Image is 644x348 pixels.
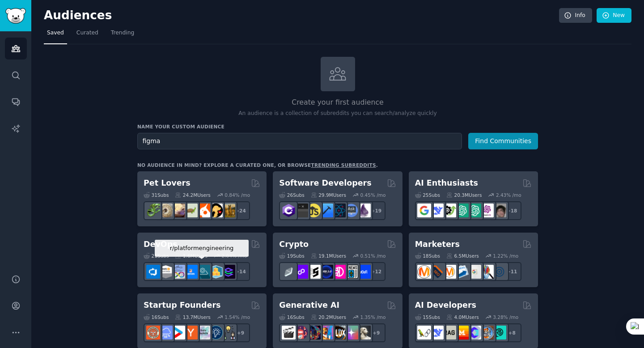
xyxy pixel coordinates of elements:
[467,265,481,279] img: googleads
[319,265,333,279] img: web3
[415,253,440,259] div: 18 Sub s
[455,265,469,279] img: Emailmarketing
[144,300,220,311] h2: Startup Founders
[146,204,160,217] img: herpetology
[5,8,26,24] img: GummySearch logo
[294,204,308,217] img: software
[221,265,235,279] img: PlatformEngineers
[503,262,521,281] div: + 11
[430,326,444,340] img: DeepSeek
[294,326,308,340] img: dalle2
[455,326,469,340] img: MistralAI
[137,123,538,130] h3: Name your custom audience
[442,265,456,279] img: AskMarketing
[108,26,137,44] a: Trending
[231,262,250,281] div: + 14
[442,204,456,217] img: AItoolsCatalog
[225,314,250,320] div: 1.54 % /mo
[493,253,518,259] div: 1.22 % /mo
[137,133,462,149] input: Pick a short name, like "Digital Marketers" or "Movie-Goers"
[144,178,191,189] h2: Pet Lovers
[467,326,481,340] img: OpenSourceAI
[144,314,169,320] div: 16 Sub s
[344,265,358,279] img: CryptoNews
[332,326,346,340] img: FluxAI
[307,204,321,217] img: learnjavascript
[144,253,169,259] div: 21 Sub s
[279,314,304,320] div: 16 Sub s
[319,326,333,340] img: sdforall
[196,326,210,340] img: indiehackers
[446,253,479,259] div: 6.5M Users
[332,204,346,217] img: reactnative
[144,192,169,198] div: 31 Sub s
[111,29,134,37] span: Trending
[357,204,371,217] img: elixir
[597,8,631,23] a: New
[467,204,481,217] img: chatgpt_prompts_
[279,192,304,198] div: 26 Sub s
[137,162,378,168] div: No audience in mind? Explore a curated one, or browse .
[415,239,460,250] h2: Marketers
[184,265,198,279] img: DevOpsLinks
[311,192,346,198] div: 29.9M Users
[279,300,339,311] h2: Generative AI
[44,26,67,44] a: Saved
[468,133,538,149] button: Find Communities
[311,253,346,259] div: 19.1M Users
[282,204,296,217] img: csharp
[446,192,482,198] div: 20.3M Users
[184,326,198,340] img: ycombinator
[442,326,456,340] img: Rag
[311,314,346,320] div: 20.2M Users
[492,204,506,217] img: ArtificalIntelligence
[480,326,494,340] img: llmops
[417,204,431,217] img: GoogleGeminiAI
[175,314,210,320] div: 13.7M Users
[503,323,521,342] div: + 8
[294,265,308,279] img: 0xPolygon
[332,265,346,279] img: defiblockchain
[559,8,592,23] a: Info
[417,326,431,340] img: LangChain
[415,192,440,198] div: 25 Sub s
[44,8,559,23] h2: Audiences
[184,204,198,217] img: turtle
[146,265,160,279] img: azuredevops
[344,326,358,340] img: starryai
[222,253,247,259] div: 2.04 % /mo
[221,326,235,340] img: growmybusiness
[137,97,538,108] h2: Create your first audience
[307,326,321,340] img: deepdream
[415,300,476,311] h2: AI Developers
[360,192,386,198] div: 0.45 % /mo
[225,192,250,198] div: 0.84 % /mo
[311,162,376,168] a: trending subreddits
[159,204,173,217] img: ballpython
[492,326,506,340] img: AIDevelopersSociety
[492,265,506,279] img: OnlineMarketing
[279,178,371,189] h2: Software Developers
[503,201,521,220] div: + 18
[171,326,185,340] img: startup
[480,265,494,279] img: MarketingResearch
[73,26,102,44] a: Curated
[480,204,494,217] img: OpenAIDev
[209,265,223,279] img: aws_cdk
[496,192,521,198] div: 2.43 % /mo
[47,29,64,37] span: Saved
[360,253,386,259] div: 0.51 % /mo
[319,204,333,217] img: iOSProgramming
[209,204,223,217] img: PetAdvice
[209,326,223,340] img: Entrepreneurship
[344,204,358,217] img: AskComputerScience
[146,326,160,340] img: EntrepreneurRideAlong
[171,204,185,217] img: leopardgeckos
[137,110,538,118] p: An audience is a collection of subreddits you can search/analyze quickly
[430,265,444,279] img: bigseo
[360,314,386,320] div: 1.35 % /mo
[196,265,210,279] img: platformengineering
[159,326,173,340] img: SaaS
[430,204,444,217] img: DeepSeek
[357,326,371,340] img: DreamBooth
